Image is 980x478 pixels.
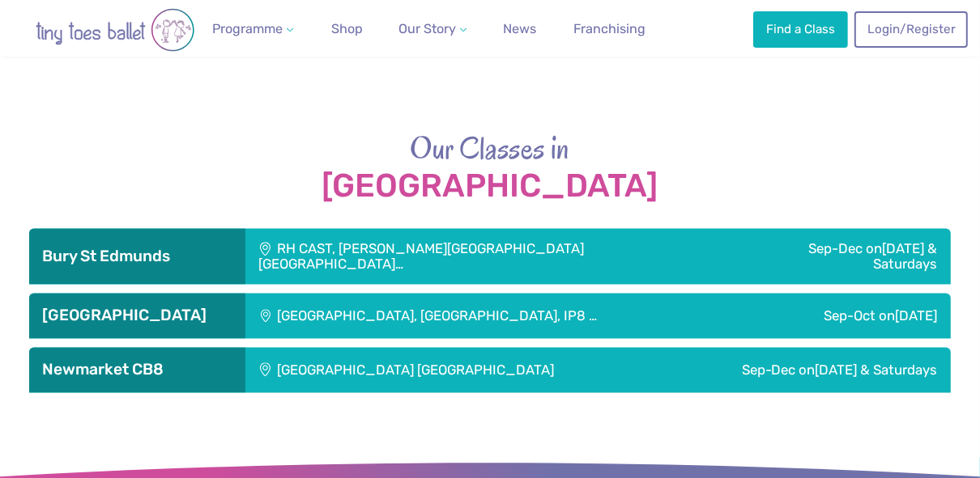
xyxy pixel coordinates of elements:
span: [DATE] & Saturdays [816,362,938,378]
a: Franchising [567,13,652,45]
a: Our Story [392,13,473,45]
h3: [GEOGRAPHIC_DATA] [42,306,232,325]
strong: [GEOGRAPHIC_DATA] [29,168,950,204]
h3: Bury St Edmunds [42,247,232,266]
span: Shop [331,21,363,36]
div: Sep-Dec on [663,347,951,392]
span: [DATE] & Saturdays [874,240,938,271]
span: Our Classes in [410,127,569,169]
span: Our Story [399,21,457,36]
img: tiny toes ballet [18,8,212,52]
span: Programme [212,21,283,36]
div: Sep-Oct on [756,293,951,338]
div: [GEOGRAPHIC_DATA], [GEOGRAPHIC_DATA], IP8 … [245,293,755,338]
a: News [496,13,543,45]
div: RH CAST, [PERSON_NAME][GEOGRAPHIC_DATA] [GEOGRAPHIC_DATA]… [245,228,733,284]
span: Franchising [573,21,646,36]
h3: Newmarket CB8 [42,360,232,379]
a: Shop [325,13,369,45]
a: Login/Register [854,11,968,47]
a: Programme [206,13,300,45]
div: [GEOGRAPHIC_DATA] [GEOGRAPHIC_DATA] [245,347,663,392]
span: News [503,21,536,36]
div: Sep-Dec on [734,228,951,284]
a: Find a Class [753,11,847,47]
span: [DATE] [896,307,938,324]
